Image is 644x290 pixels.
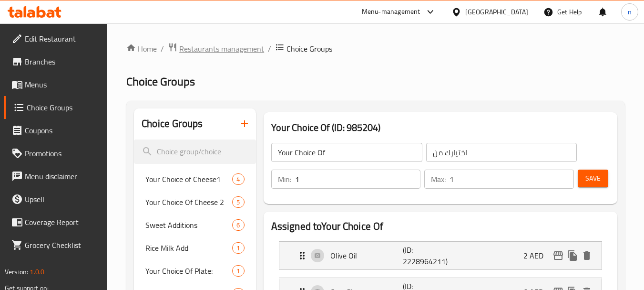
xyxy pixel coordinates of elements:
div: Sweet Additions6 [134,214,256,236]
span: Your Choice Of Plate: [145,265,232,277]
span: Grocery Checklist [25,239,100,251]
div: Menu-management [362,6,420,18]
nav: breadcrumb [126,43,625,55]
p: Max: [431,173,446,185]
p: Olive Oil [330,250,403,261]
li: / [268,43,271,54]
a: Coverage Report [4,211,108,234]
span: Your Choice Of Cheese 2 [145,196,232,208]
a: Menus [4,73,108,96]
span: 1 [233,244,244,253]
span: Restaurants management [179,43,264,54]
span: Rice Milk Add [145,242,232,254]
a: Branches [4,50,108,73]
h3: Your Choice Of (ID: 985204) [271,120,610,135]
span: Coverage Report [25,216,100,228]
div: Your Choice Of Plate:1 [134,259,256,282]
button: duplicate [565,248,580,263]
div: Expand [279,242,602,269]
div: Rice Milk Add1 [134,236,256,259]
a: Upsell [4,188,108,211]
div: Choices [232,265,244,277]
span: Choice Groups [286,43,332,54]
h2: Choice Groups [142,117,203,131]
li: / [161,43,164,54]
span: Edit Restaurant [25,33,100,44]
span: Save [585,172,601,184]
span: Sweet Additions [145,219,232,231]
span: Choice Groups [27,102,100,113]
button: delete [580,248,594,263]
div: Choices [232,242,244,254]
span: 1.0.0 [30,266,44,278]
h2: Assigned to Your Choice Of [271,219,610,234]
p: Min: [278,173,291,185]
div: Choices [232,196,244,208]
span: 6 [233,221,244,230]
input: search [134,140,256,164]
li: Expand [271,237,610,274]
a: Menu disclaimer [4,165,108,188]
span: Your Choice of Cheese1 [145,173,232,185]
span: Choice Groups [126,71,195,92]
a: Grocery Checklist [4,234,108,257]
div: Your Choice of Cheese14 [134,168,256,191]
span: Menus [25,79,100,90]
p: (ID: 2228964211) [403,244,451,267]
span: Menu disclaimer [25,171,100,182]
a: Coupons [4,119,108,142]
button: edit [551,248,565,263]
div: Your Choice Of Cheese 25 [134,191,256,214]
a: Home [126,43,157,54]
a: Promotions [4,142,108,165]
span: Version: [5,266,28,278]
a: Choice Groups [4,96,108,119]
span: Promotions [25,148,100,159]
span: 1 [233,267,244,276]
span: 4 [233,175,244,184]
span: n [628,7,632,17]
span: Coupons [25,125,100,136]
span: Branches [25,56,100,67]
div: [GEOGRAPHIC_DATA] [465,7,528,17]
p: 2 AED [523,250,551,261]
div: Choices [232,173,244,185]
a: Edit Restaurant [4,27,108,50]
span: Upsell [25,193,100,205]
span: 5 [233,198,244,207]
button: Save [578,170,608,187]
a: Restaurants management [168,43,264,55]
